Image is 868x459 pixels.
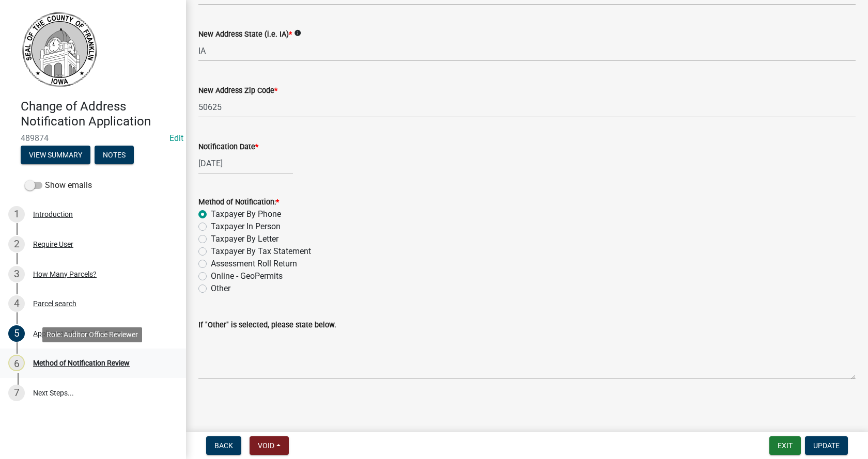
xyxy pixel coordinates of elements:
[198,199,279,206] label: Method of Notification:
[769,436,801,455] button: Exit
[33,330,122,337] div: Applicant Information Form
[169,133,183,143] wm-modal-confirm: Edit Application Number
[8,236,25,252] div: 2
[805,436,848,455] button: Update
[21,99,178,129] h4: Change of Address Notification Application
[95,146,134,164] button: Notes
[21,146,90,164] button: View Summary
[211,270,283,282] label: Online - GeoPermits
[8,355,25,371] div: 6
[8,385,25,401] div: 7
[206,436,241,455] button: Back
[8,325,25,342] div: 5
[214,441,233,450] span: Back
[250,436,289,455] button: Void
[33,359,130,367] div: Method of Notification Review
[33,271,97,278] div: How Many Parcels?
[21,151,90,160] wm-modal-confirm: Summary
[211,258,297,270] label: Assessment Roll Return
[294,29,301,37] i: info
[21,133,165,143] span: 489874
[198,31,292,38] label: New Address State (i.e. IA)
[198,144,258,151] label: Notification Date
[95,151,134,160] wm-modal-confirm: Notes
[33,300,76,307] div: Parcel search
[33,241,73,248] div: Require User
[33,211,73,218] div: Introduction
[42,327,142,342] div: Role: Auditor Office Reviewer
[25,179,92,192] label: Show emails
[813,441,840,450] span: Update
[211,282,230,295] label: Other
[211,208,281,220] label: Taxpayer By Phone
[198,153,293,174] input: mm/dd/yyyy
[258,441,274,450] span: Void
[198,322,336,329] label: If "Other" is selected, please state below.
[211,245,311,258] label: Taxpayer By Tax Statement
[169,133,183,143] a: Edit
[8,206,25,223] div: 1
[211,220,281,233] label: Taxpayer In Person
[8,266,25,282] div: 3
[211,233,278,245] label: Taxpayer By Letter
[8,295,25,312] div: 4
[198,87,277,94] label: New Address Zip Code
[21,11,98,88] img: Franklin County, Iowa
